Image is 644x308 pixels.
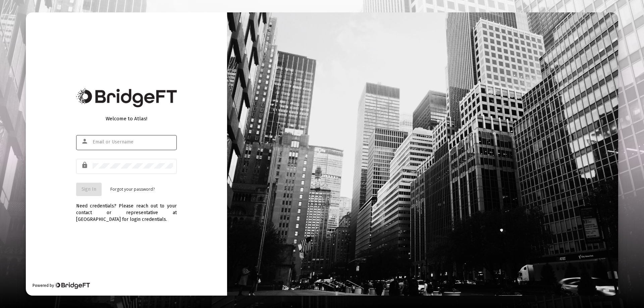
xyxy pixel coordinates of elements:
div: Powered by [33,282,90,289]
mat-icon: lock [81,161,89,169]
input: Email or Username [93,139,173,145]
img: Bridge Financial Technology Logo [76,88,177,107]
a: Forgot your password? [110,186,155,193]
mat-icon: person [81,137,89,145]
div: Need credentials? Please reach out to your contact or representative at [GEOGRAPHIC_DATA] for log... [76,196,177,223]
img: Bridge Financial Technology Logo [55,282,90,289]
div: Welcome to Atlas! [76,115,177,122]
button: Sign In [76,183,102,196]
span: Sign In [82,186,96,192]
